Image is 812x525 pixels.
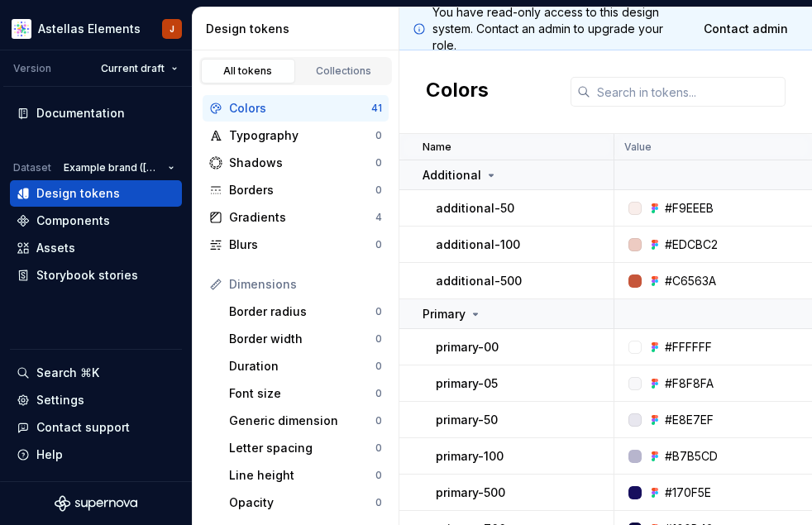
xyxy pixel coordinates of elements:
p: Additional [423,167,481,184]
a: Blurs0 [203,231,389,258]
div: 0 [375,129,382,142]
h2: Colors [426,77,489,107]
a: Colors41 [203,95,389,122]
p: additional-100 [436,236,520,253]
div: #C6563A [665,273,716,289]
div: Blurs [229,236,375,253]
div: 0 [375,441,382,455]
div: Border width [229,331,375,347]
a: Border radius0 [222,298,389,325]
div: Borders [229,182,375,198]
div: 0 [375,184,382,197]
p: Value [624,141,652,154]
a: Font size0 [222,380,389,407]
div: #170F5E [665,484,711,501]
button: Help [10,441,182,468]
a: Typography0 [203,122,389,149]
p: additional-500 [436,273,522,289]
div: #FFFFFF [665,339,712,356]
p: Primary [423,306,466,322]
a: Components [10,208,182,234]
p: additional-50 [436,200,514,217]
div: 0 [375,360,382,373]
input: Search in tokens... [590,77,786,107]
div: Generic dimension [229,413,375,429]
a: Duration0 [222,353,389,379]
div: Components [36,212,110,229]
p: primary-05 [436,375,498,392]
div: Border radius [229,303,375,320]
div: #EDCBC2 [665,236,718,253]
a: Settings [10,387,182,413]
div: #F8F8FA [665,375,714,392]
p: You have read-only access to this design system. Contact an admin to upgrade your role. [432,4,686,54]
div: Collections [303,64,385,78]
div: Storybook stories [36,267,138,284]
div: 0 [375,496,382,509]
div: Astellas Elements [38,21,141,37]
a: Shadows0 [203,150,389,176]
a: Documentation [10,100,182,126]
div: Letter spacing [229,440,375,456]
div: Gradients [229,209,375,226]
div: Settings [36,392,84,408]
div: Documentation [36,105,125,122]
div: 0 [375,387,382,400]
div: Dimensions [229,276,382,293]
button: Astellas ElementsJ [3,11,189,46]
div: 0 [375,469,382,482]
div: #F9EEEB [665,200,714,217]
div: 0 [375,238,382,251]
span: Current draft [101,62,165,75]
div: Contact support [36,419,130,436]
div: All tokens [207,64,289,78]
a: Generic dimension0 [222,408,389,434]
div: Opacity [229,494,375,511]
div: Dataset [13,161,51,174]
p: primary-100 [436,448,504,465]
div: Search ⌘K [36,365,99,381]
div: 0 [375,332,382,346]
div: 41 [371,102,382,115]
p: primary-500 [436,484,505,501]
div: Design tokens [36,185,120,202]
a: Opacity0 [222,489,389,516]
div: Design tokens [206,21,392,37]
div: Typography [229,127,375,144]
div: Version [13,62,51,75]
svg: Supernova Logo [55,495,137,512]
div: #B7B5CD [665,448,718,465]
button: Search ⌘K [10,360,182,386]
span: Contact admin [704,21,788,37]
div: #E8E7EF [665,412,714,428]
a: Design tokens [10,180,182,207]
div: Help [36,446,63,463]
img: b2369ad3-f38c-46c1-b2a2-f2452fdbdcd2.png [12,19,31,39]
div: 4 [375,211,382,224]
div: J [170,22,174,36]
button: Example brand ([GEOGRAPHIC_DATA]) [56,156,182,179]
div: Duration [229,358,375,375]
p: Name [423,141,451,154]
div: 0 [375,414,382,427]
a: Line height0 [222,462,389,489]
div: Font size [229,385,375,402]
div: 0 [375,305,382,318]
button: Contact support [10,414,182,441]
div: Line height [229,467,375,484]
button: Current draft [93,57,185,80]
a: Contact admin [693,14,799,44]
a: Letter spacing0 [222,435,389,461]
a: Borders0 [203,177,389,203]
div: Shadows [229,155,375,171]
div: Assets [36,240,75,256]
div: Colors [229,100,371,117]
a: Storybook stories [10,262,182,289]
p: primary-00 [436,339,499,356]
a: Gradients4 [203,204,389,231]
a: Assets [10,235,182,261]
div: 0 [375,156,382,169]
span: Example brand ([GEOGRAPHIC_DATA]) [64,161,161,174]
a: Border width0 [222,326,389,352]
